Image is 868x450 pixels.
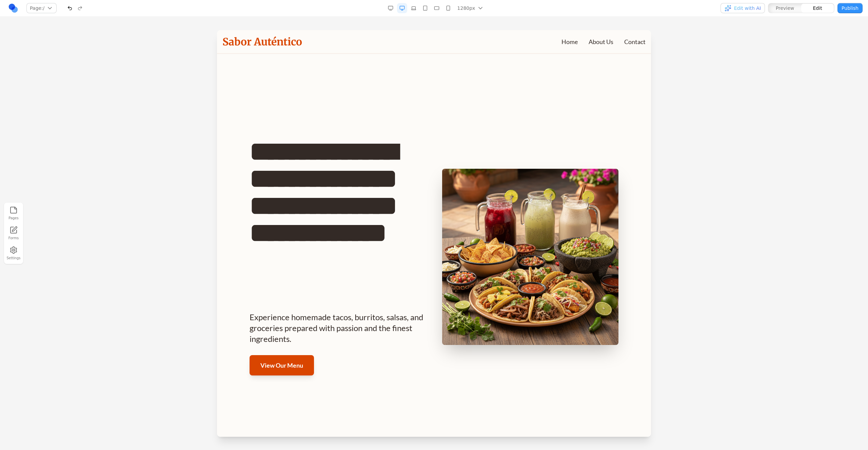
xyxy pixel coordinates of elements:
button: 1280px [455,3,486,13]
span: Edit [813,5,822,12]
span: Edit with AI [734,5,761,12]
a: Forms [6,225,21,242]
span: Preview [776,5,794,12]
button: Publish [837,3,863,13]
button: Edit with AI [721,3,765,13]
button: Pages [6,205,21,222]
button: Desktop Wide [386,3,396,13]
button: Settings [6,245,21,262]
button: Tablet [420,3,430,13]
button: Laptop [409,3,419,13]
button: Mobile Landscape [432,3,442,13]
button: Mobile [443,3,453,13]
img: Vibrant Mexican food spread with tacos, guacamole, and agua fresca [225,139,401,315]
button: Page:/ [26,3,57,13]
button: Desktop [397,3,407,13]
iframe: Preview [217,30,651,437]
